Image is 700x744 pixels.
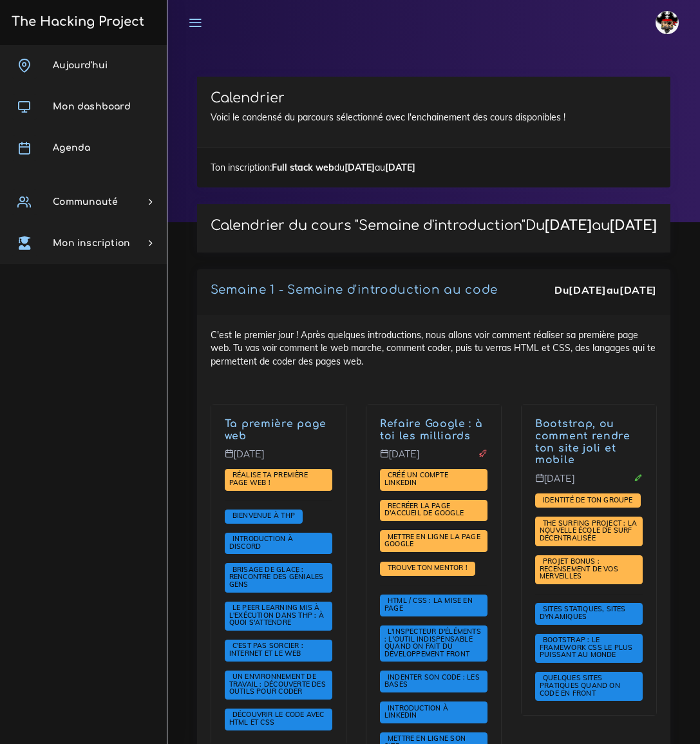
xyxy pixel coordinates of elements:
a: Introduction à LinkedIn [384,703,448,720]
a: Semaine 1 - Semaine d'introduction au code [211,283,498,296]
span: L'inspecteur d'éléments : l'outil indispensable quand on fait du développement front [384,627,481,658]
a: Créé un compte LinkedIn [384,471,448,488]
span: PROJET BONUS : recensement de vos merveilles [540,557,618,580]
span: Le Peer learning mis à l'exécution dans THP : à quoi s'attendre [229,603,324,627]
a: Refaire Google : à toi les milliards [380,418,483,442]
a: Recréer la page d'accueil de Google [384,502,467,519]
span: Mon dashboard [53,102,131,111]
strong: [DATE] [610,218,657,233]
span: Introduction à Discord [229,534,293,551]
a: Trouve ton mentor ! [384,564,471,573]
span: Quelques sites pratiques quand on code en front [540,673,620,697]
strong: [DATE] [345,162,375,173]
a: Mettre en ligne la page Google [384,532,480,549]
span: C'est pas sorcier : internet et le web [229,641,305,658]
p: [DATE] [380,449,487,470]
a: Bootstrap, ou comment rendre ton site joli et mobile [535,418,630,466]
a: L'inspecteur d'éléments : l'outil indispensable quand on fait du développement front [384,627,481,659]
a: Indenter son code : les bases [384,673,480,690]
span: Bienvenue à THP [229,511,298,520]
a: PROJET BONUS : recensement de vos merveilles [540,557,618,581]
a: Identité de ton groupe [540,495,636,504]
div: Du au [554,283,657,298]
span: Découvrir le code avec HTML et CSS [229,710,325,727]
p: [DATE] [225,449,332,470]
span: The Surfing Project : la nouvelle école de surf décentralisée [540,519,637,542]
strong: [DATE] [385,162,415,173]
a: Bootstrap : le framework CSS le plus puissant au monde [540,636,632,660]
span: Créé un compte LinkedIn [384,470,448,487]
img: avatar [656,11,679,34]
p: Voici le condensé du parcours sélectionné avec l'enchainement des cours disponibles ! [211,111,657,124]
span: Brisage de glace : rencontre des géniales gens [229,565,324,589]
a: Ta première page web [225,418,326,442]
a: Quelques sites pratiques quand on code en front [540,674,620,698]
a: C'est pas sorcier : internet et le web [229,642,305,658]
span: Recréer la page d'accueil de Google [384,501,467,518]
a: HTML / CSS : la mise en page [384,596,473,613]
span: Trouve ton mentor ! [384,563,471,572]
a: Découvrir le code avec HTML et CSS [229,711,325,727]
span: Communauté [53,197,118,207]
a: Brisage de glace : rencontre des géniales gens [229,566,324,589]
a: Le Peer learning mis à l'exécution dans THP : à quoi s'attendre [229,604,324,627]
span: HTML / CSS : la mise en page [384,596,473,613]
a: Un environnement de travail : découverte des outils pour coder [229,672,326,696]
span: Réalise ta première page web ! [229,470,308,487]
div: Du au [525,218,657,234]
a: Introduction à Discord [229,535,293,551]
a: Sites statiques, sites dynamiques [540,605,626,622]
span: Mon inscription [53,238,130,248]
h3: Calendrier [211,90,657,106]
strong: [DATE] [545,218,592,233]
span: Agenda [53,143,90,153]
strong: [DATE] [620,283,657,296]
p: [DATE] [535,473,643,494]
div: Ton inscription: du au [197,147,670,187]
a: The Surfing Project : la nouvelle école de surf décentralisée [540,519,637,543]
strong: Full stack web [272,162,334,173]
p: Calendrier du cours "Semaine d'introduction" [211,218,525,234]
a: Bienvenue à THP [229,511,298,520]
span: Aujourd'hui [53,61,108,70]
h3: The Hacking Project [8,15,144,29]
a: avatar [650,4,688,41]
a: Réalise ta première page web ! [229,471,308,488]
span: Indenter son code : les bases [384,672,480,689]
span: Sites statiques, sites dynamiques [540,604,626,621]
strong: [DATE] [569,283,606,296]
span: Un environnement de travail : découverte des outils pour coder [229,672,326,696]
span: Bootstrap : le framework CSS le plus puissant au monde [540,635,632,659]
